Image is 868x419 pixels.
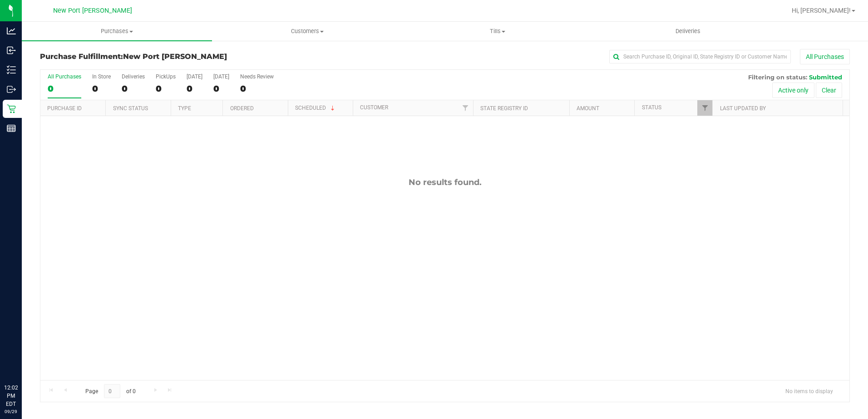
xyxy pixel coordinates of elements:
div: 0 [240,83,274,94]
a: Deliveries [593,22,783,41]
div: 0 [48,83,81,94]
inline-svg: Retail [7,104,16,113]
iframe: Resource center [9,346,36,374]
inline-svg: Outbound [7,85,16,94]
input: Search Purchase ID, Original ID, State Registry ID or Customer Name... [609,50,791,63]
span: Page of 0 [78,384,143,398]
span: Tills [403,27,592,35]
p: 12:02 PM EDT [4,384,18,408]
div: 0 [92,83,111,94]
div: PickUps [156,73,176,80]
span: Filtering on status: [748,73,807,81]
div: 0 [156,83,176,94]
a: Purchase ID [47,105,82,112]
div: 0 [213,83,229,94]
a: Scheduled [295,105,336,111]
h3: Purchase Fulfillment: [40,53,310,61]
div: 0 [122,83,145,94]
div: [DATE] [187,73,202,80]
button: Clear [816,83,842,98]
span: New Port [PERSON_NAME] [53,7,132,15]
a: Type [178,105,191,112]
span: New Port [PERSON_NAME] [123,52,227,61]
a: Purchases [22,22,212,41]
span: No items to display [778,384,840,398]
a: Filter [697,100,712,116]
a: Sync Status [113,105,148,112]
inline-svg: Inventory [7,65,16,74]
span: Deliveries [663,27,713,35]
a: Amount [577,105,599,112]
span: Customers [212,27,402,35]
a: Last Updated By [720,105,766,112]
div: In Store [92,73,111,80]
div: No results found. [40,177,849,187]
a: Ordered [230,105,254,112]
button: All Purchases [800,49,850,64]
span: Submitted [809,73,842,81]
div: All Purchases [48,73,81,80]
a: State Registry ID [480,105,528,112]
a: Status [642,104,661,111]
inline-svg: Reports [7,124,16,133]
div: Deliveries [122,73,145,80]
a: Customer [360,104,388,111]
button: Active only [772,83,814,98]
a: Filter [458,100,473,116]
a: Tills [403,22,593,41]
a: Customers [212,22,402,41]
inline-svg: Inbound [7,46,16,55]
p: 09/29 [4,408,18,415]
div: Needs Review [240,73,274,80]
div: 0 [187,83,202,94]
div: [DATE] [213,73,229,80]
span: Hi, [PERSON_NAME]! [792,7,851,14]
span: Purchases [22,27,212,35]
inline-svg: Analytics [7,26,16,35]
